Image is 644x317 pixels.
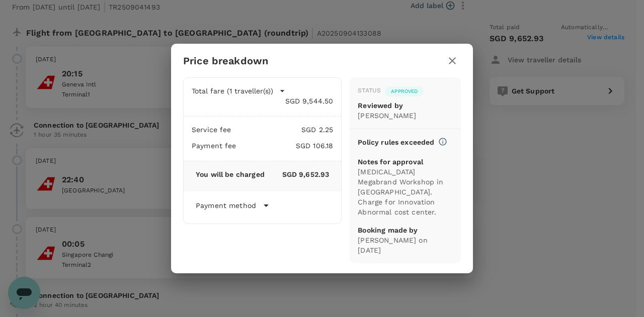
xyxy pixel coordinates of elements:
p: Payment fee [192,141,236,151]
p: Payment method [196,200,256,210]
p: You will be charged [196,169,265,179]
p: Policy rules exceeded [358,137,434,147]
p: Total fare (1 traveller(s)) [192,86,273,96]
p: Reviewed by [358,100,453,111]
p: SGD 106.18 [236,141,334,151]
h6: Price breakdown [183,53,268,69]
button: Total fare (1 traveller(s)) [192,86,285,96]
p: [MEDICAL_DATA] Megabrand Workshop in [GEOGRAPHIC_DATA]. Charge for Innovation Abnormal cost center. [358,167,453,217]
p: SGD 9,544.50 [192,96,333,106]
p: [PERSON_NAME] on [DATE] [358,235,453,255]
p: Booking made by [358,225,453,235]
p: [PERSON_NAME] [358,111,453,121]
p: SGD 9,652.93 [265,169,329,179]
p: Notes for approval [358,157,453,167]
p: Service fee [192,125,231,135]
span: Approved [385,88,424,95]
p: SGD 2.25 [231,125,334,135]
div: Status [358,86,381,96]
